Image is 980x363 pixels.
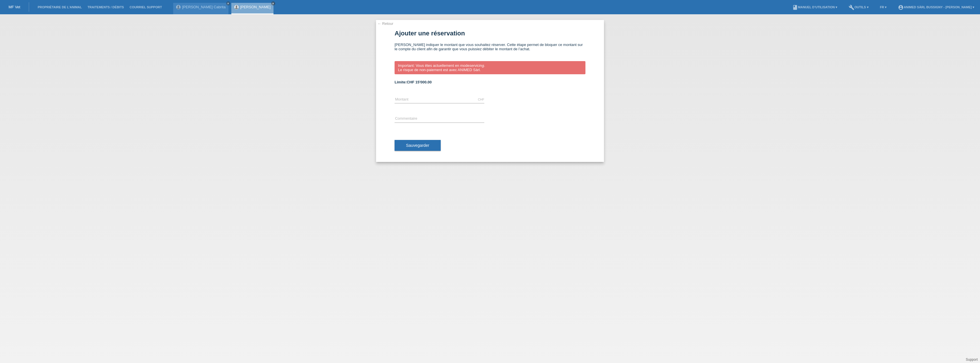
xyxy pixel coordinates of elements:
a: FR ▾ [877,5,890,9]
i: servicing [469,63,484,68]
button: Sauvegarder [395,140,441,151]
h1: Ajouter une réservation [395,30,585,37]
div: Important: Vous êtes actuellement en mode . Le risque de non-paiement est avec ANIMED Sàrl. [395,61,585,74]
a: account_circleANIMED Sàrl Bussigny - [PERSON_NAME] ▾ [895,5,977,9]
a: Traitements / débits [85,5,127,9]
a: bookManuel d’utilisation ▾ [789,5,840,9]
a: close [271,1,275,5]
a: [PERSON_NAME] [240,5,271,9]
a: ← Retour [377,21,393,26]
i: account_circle [898,5,904,10]
div: [PERSON_NAME] indiquer le montant que vous souhaitez réserver. Cette étape permet de bloquer ce m... [395,43,585,55]
i: build [849,5,854,10]
b: Limite: [395,80,432,84]
i: book [792,5,798,10]
span: CHF 15'000.00 [407,80,432,84]
a: Support [966,358,978,362]
a: close [226,1,230,5]
span: Sauvegarder [406,143,429,148]
div: CHF [478,98,484,101]
a: Propriétaire de l’animal [35,5,85,9]
i: close [227,2,230,5]
a: Courriel Support [127,5,165,9]
a: [PERSON_NAME] Cabrita [182,5,225,9]
a: MF Vet [9,5,20,9]
a: buildOutils ▾ [846,5,871,9]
